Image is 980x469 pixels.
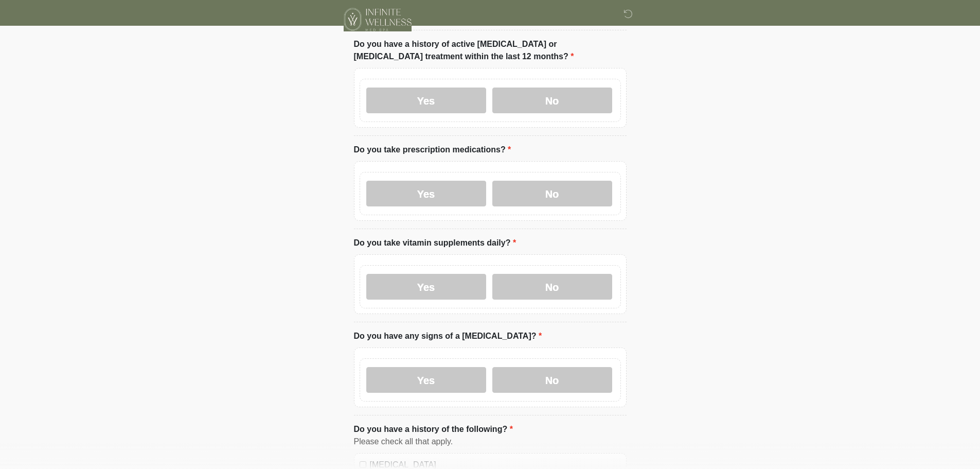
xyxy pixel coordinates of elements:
[492,181,612,206] label: No
[360,461,366,468] input: [MEDICAL_DATA]
[344,8,412,31] img: Infinite Wellness Med Spa Logo
[366,274,486,300] label: Yes
[354,144,511,156] label: Do you take prescription medications?
[366,88,486,113] label: Yes
[366,367,486,393] label: Yes
[492,274,612,300] label: No
[354,38,627,63] label: Do you have a history of active [MEDICAL_DATA] or [MEDICAL_DATA] treatment within the last 12 mon...
[354,436,627,448] div: Please check all that apply.
[354,237,516,249] label: Do you take vitamin supplements daily?
[354,330,542,342] label: Do you have any signs of a [MEDICAL_DATA]?
[492,367,612,393] label: No
[366,181,486,206] label: Yes
[492,88,612,113] label: No
[354,423,513,436] label: Do you have a history of the following?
